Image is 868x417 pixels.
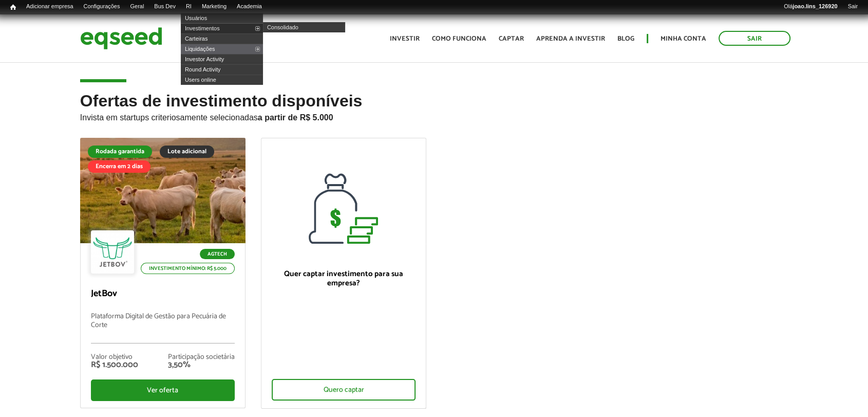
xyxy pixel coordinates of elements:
[232,3,267,11] a: Academia
[149,3,181,11] a: Bus Dev
[200,249,235,259] p: Agtech
[661,35,706,42] a: Minha conta
[91,288,235,300] p: JetBov
[91,354,138,361] div: Valor objetivo
[842,3,863,11] a: Sair
[617,35,634,42] a: Blog
[197,3,232,11] a: Marketing
[261,138,426,409] a: Quer captar investimento para sua empresa? Quero captar
[181,3,197,11] a: RI
[91,379,235,401] div: Ver oferta
[168,361,235,369] div: 3,50%
[272,269,416,288] p: Quer captar investimento para sua empresa?
[5,3,21,12] a: Início
[21,3,79,11] a: Adicionar empresa
[272,379,416,401] div: Quero captar
[536,35,605,42] a: Aprenda a investir
[88,160,150,173] div: Encerra em 2 dias
[792,3,837,9] strong: joao.lins_126920
[499,35,524,42] a: Captar
[125,3,149,11] a: Geral
[168,354,235,361] div: Participação societária
[80,138,246,408] a: Rodada garantida Lote adicional Encerra em 2 dias Agtech Investimento mínimo: R$ 5.000 JetBov Pla...
[80,92,788,138] h2: Ofertas de investimento disponíveis
[719,31,790,46] a: Sair
[80,25,162,52] img: EqSeed
[390,35,420,42] a: Investir
[91,313,235,343] p: Plataforma Digital de Gestão para Pecuária de Corte
[79,3,125,11] a: Configurações
[181,13,263,23] a: Usuários
[779,3,842,11] a: Olájoao.lins_126920
[432,35,486,42] a: Como funciona
[141,263,235,274] p: Investimento mínimo: R$ 5.000
[88,146,152,158] div: Rodada garantida
[80,110,788,122] p: Invista em startups criteriosamente selecionadas
[91,361,138,369] div: R$ 1.500.000
[10,4,16,11] span: Início
[160,146,214,158] div: Lote adicional
[258,113,333,122] strong: a partir de R$ 5.000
